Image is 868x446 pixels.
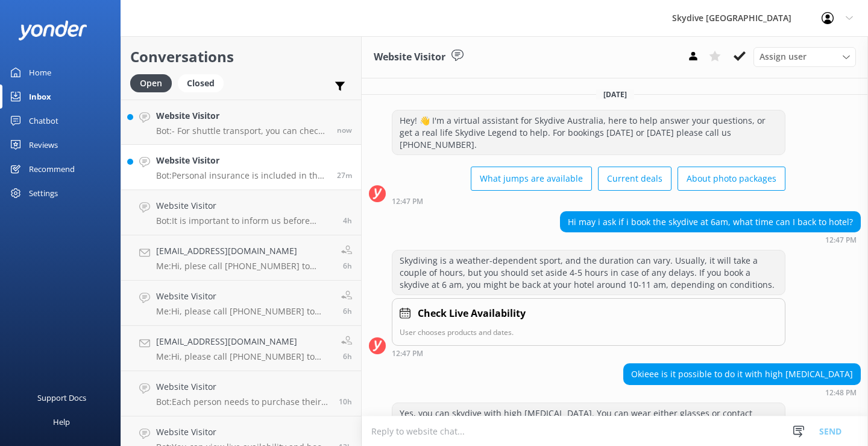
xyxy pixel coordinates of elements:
[343,215,352,226] span: Sep 02 2025 09:01am (UTC +10:00) Australia/Brisbane
[156,380,330,393] h4: Website Visitor
[156,215,334,226] p: Bot: It is important to inform us before booking if there are any heart conditions, as this may m...
[156,261,332,272] p: Me: Hi, plese call [PHONE_NUMBER] to redeem any gift vouchers, Blue Skies
[121,371,361,416] a: Website VisitorBot:Each person needs to purchase their own "photo and video" package. The package...
[825,389,857,397] strong: 12:48 PM
[156,154,328,167] h4: Website Visitor
[392,198,423,205] strong: 12:47 PM
[53,410,70,434] div: Help
[624,364,860,384] div: Okieee is it possible to do it with high [MEDICAL_DATA]
[29,109,58,133] div: Chatbot
[130,76,178,89] a: Open
[560,235,861,244] div: Sep 02 2025 12:47pm (UTC +10:00) Australia/Brisbane
[596,89,634,100] span: [DATE]
[156,244,332,258] h4: [EMAIL_ADDRESS][DOMAIN_NAME]
[156,425,330,439] h4: Website Visitor
[156,199,334,212] h4: Website Visitor
[343,351,352,362] span: Sep 02 2025 07:08am (UTC +10:00) Australia/Brisbane
[18,21,87,40] img: yonder-white-logo.png
[339,397,352,407] span: Sep 02 2025 03:16am (UTC +10:00) Australia/Brisbane
[178,76,230,89] a: Closed
[343,261,352,271] span: Sep 02 2025 07:11am (UTC +10:00) Australia/Brisbane
[130,74,172,92] div: Open
[29,133,58,157] div: Reviews
[825,237,857,244] strong: 12:47 PM
[156,306,332,317] p: Me: Hi, please call [PHONE_NUMBER] to discuss later time slots in [GEOGRAPHIC_DATA], Blue Skies
[156,335,332,348] h4: [EMAIL_ADDRESS][DOMAIN_NAME]
[392,250,785,295] div: Skydiving is a weather-dependent sport, and the duration can vary. Usually, it will take a couple...
[392,350,423,357] strong: 12:47 PM
[623,388,861,397] div: Sep 02 2025 12:48pm (UTC +10:00) Australia/Brisbane
[156,397,330,407] p: Bot: Each person needs to purchase their own "photo and video" package. The packages are priced p...
[678,167,785,191] button: About photo packages
[121,145,361,190] a: Website VisitorBot:Personal insurance is included in the jump price, covering you for up to $50,0...
[759,50,807,63] span: Assign user
[392,110,785,155] div: Hey! 👋 I'm a virtual assistant for Skydive Australia, here to help answer your questions, or get ...
[400,327,778,338] p: User chooses products and dates.
[598,167,671,191] button: Current deals
[418,306,526,322] h4: Check Live Availability
[29,181,58,205] div: Settings
[374,49,445,65] h3: Website Visitor
[753,47,856,66] div: Assign User
[156,351,332,362] p: Me: Hi, please call [PHONE_NUMBER] to discuss refund with reservation staff. Blue Skies
[156,170,328,181] p: Bot: Personal insurance is included in the jump price, covering you for up to $50,000 in medical ...
[130,45,352,68] h2: Conversations
[337,125,352,135] span: Sep 02 2025 01:16pm (UTC +10:00) Australia/Brisbane
[392,349,785,357] div: Sep 02 2025 12:47pm (UTC +10:00) Australia/Brisbane
[121,326,361,371] a: [EMAIL_ADDRESS][DOMAIN_NAME]Me:Hi, please call [PHONE_NUMBER] to discuss refund with reservation ...
[561,212,860,232] div: Hi may i ask if i book the skydive at 6am, what time can I back to hotel?
[29,84,51,109] div: Inbox
[121,235,361,281] a: [EMAIL_ADDRESS][DOMAIN_NAME]Me:Hi, plese call [PHONE_NUMBER] to redeem any gift vouchers, Blue Sk...
[392,197,785,205] div: Sep 02 2025 12:47pm (UTC +10:00) Australia/Brisbane
[121,281,361,326] a: Website VisitorMe:Hi, please call [PHONE_NUMBER] to discuss later time slots in [GEOGRAPHIC_DATA]...
[156,109,328,123] h4: Website Visitor
[343,306,352,316] span: Sep 02 2025 07:10am (UTC +10:00) Australia/Brisbane
[392,403,785,435] div: Yes, you can skydive with high [MEDICAL_DATA]. You can wear either glasses or contact lenses, and...
[29,157,75,181] div: Recommend
[37,386,86,410] div: Support Docs
[121,100,361,145] a: Website VisitorBot:- For shuttle transport, you can check availability and details at [URL][DOMAI...
[178,74,224,92] div: Closed
[337,170,352,180] span: Sep 02 2025 12:49pm (UTC +10:00) Australia/Brisbane
[156,126,328,136] p: Bot: - For shuttle transport, you can check availability and details at [URL][DOMAIN_NAME]. - The...
[156,290,332,303] h4: Website Visitor
[471,167,592,191] button: What jumps are available
[121,190,361,235] a: Website VisitorBot:It is important to inform us before booking if there are any heart conditions,...
[29,60,51,84] div: Home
